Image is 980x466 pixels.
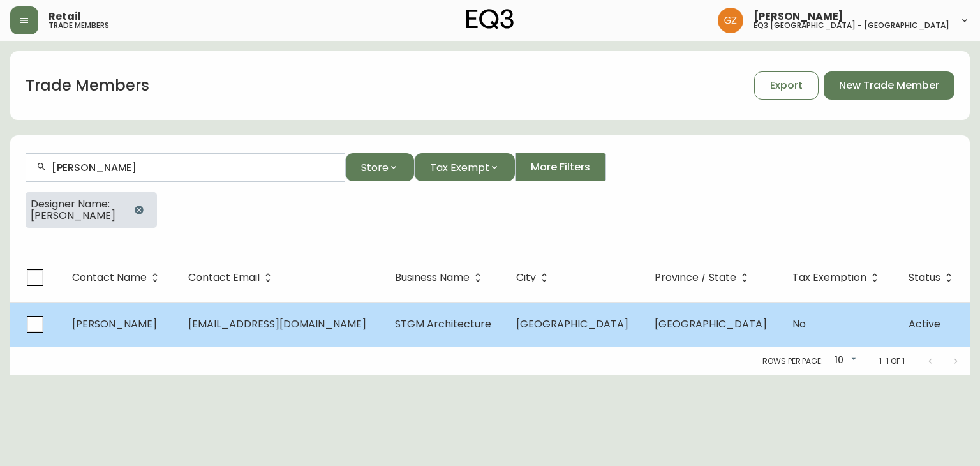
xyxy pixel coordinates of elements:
[26,75,149,96] h1: Trade Members
[414,153,515,181] button: Tax Exempt
[188,317,366,331] span: [EMAIL_ADDRESS][DOMAIN_NAME]
[48,22,109,29] h5: trade members
[909,274,940,282] span: Status
[395,317,491,331] span: STGM Architecture
[792,317,806,331] span: No
[792,272,883,283] span: Tax Exemption
[516,317,628,331] span: [GEOGRAPHIC_DATA]
[792,274,866,282] span: Tax Exemption
[762,356,823,367] p: Rows per page:
[48,11,81,22] span: Retail
[516,274,536,282] span: City
[395,274,470,282] span: Business Name
[72,317,157,331] span: [PERSON_NAME]
[828,350,859,372] div: 10
[345,153,414,181] button: Store
[909,272,957,283] span: Status
[515,153,606,181] button: More Filters
[909,317,940,331] span: Active
[655,272,753,283] span: Province / State
[466,9,514,29] img: logo
[430,160,489,176] span: Tax Exempt
[395,272,486,283] span: Business Name
[770,79,803,93] span: Export
[188,272,276,283] span: Contact Email
[188,274,260,282] span: Contact Email
[754,71,819,100] button: Export
[754,22,949,29] h5: eq3 [GEOGRAPHIC_DATA] - [GEOGRAPHIC_DATA]
[879,356,905,367] p: 1-1 of 1
[516,272,553,283] span: City
[361,160,389,176] span: Store
[718,8,743,33] img: 78875dbee59462ec7ba26e296000f7de
[531,160,590,174] span: More Filters
[655,274,736,282] span: Province / State
[72,274,147,282] span: Contact Name
[72,272,163,283] span: Contact Name
[754,11,843,22] span: [PERSON_NAME]
[655,317,767,331] span: [GEOGRAPHIC_DATA]
[52,162,335,174] input: Search
[824,71,954,100] button: New Trade Member
[31,210,115,222] span: [PERSON_NAME]
[839,79,939,93] span: New Trade Member
[31,199,115,210] span: Designer Name:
